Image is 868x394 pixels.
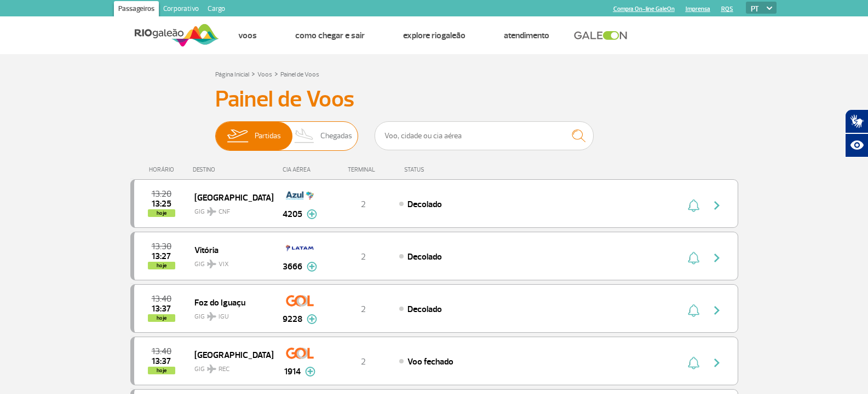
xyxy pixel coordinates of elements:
a: Como chegar e sair [295,30,365,41]
a: > [251,67,255,80]
span: GIG [194,254,265,269]
img: sino-painel-voo.svg [688,356,699,369]
img: sino-painel-voo.svg [688,304,699,317]
span: IGU [219,312,229,322]
a: Imprensa [686,5,710,13]
a: RQS [721,5,733,13]
h3: Painel de Voos [215,86,653,113]
span: Decolado [407,199,442,210]
img: destiny_airplane.svg [207,364,216,373]
span: 2 [361,251,366,262]
div: STATUS [399,166,488,173]
a: Compra On-line GaleOn [613,5,675,13]
span: [GEOGRAPHIC_DATA] [194,348,265,362]
div: TERMINAL [327,166,399,173]
a: Painel de Voos [280,70,319,79]
span: 2 [361,304,366,315]
span: 2 [361,356,366,367]
span: hoje [148,209,175,217]
img: seta-direita-painel-voo.svg [710,304,723,317]
img: slider-desembarque [289,122,321,150]
span: 3666 [283,260,302,273]
a: Página Inicial [215,70,249,79]
span: Vitória [194,243,265,257]
a: Voos [238,30,257,41]
span: 2025-08-27 13:37:26 [152,357,171,365]
span: REC [219,364,229,374]
span: 4205 [283,208,302,221]
img: mais-info-painel-voo.svg [307,209,317,219]
span: 2025-08-27 13:40:00 [152,348,171,355]
img: seta-direita-painel-voo.svg [710,199,723,212]
a: Passageiros [114,1,159,19]
span: Foz do Iguaçu [194,295,265,309]
span: VIX [219,260,229,269]
a: Explore RIOgaleão [403,30,465,41]
span: Partidas [255,122,281,150]
span: GIG [194,306,265,322]
a: Atendimento [504,30,549,41]
img: sino-painel-voo.svg [688,199,699,212]
img: mais-info-painel-voo.svg [307,262,317,272]
a: Cargo [203,1,229,19]
span: [GEOGRAPHIC_DATA] [194,190,265,204]
div: Plugin de acessibilidade da Hand Talk. [845,109,868,157]
span: GIG [194,201,265,217]
div: HORÁRIO [134,166,193,173]
img: mais-info-painel-voo.svg [307,314,317,324]
div: DESTINO [193,166,273,173]
span: Decolado [407,304,442,315]
a: Corporativo [159,1,203,19]
img: seta-direita-painel-voo.svg [710,356,723,369]
span: CNF [219,207,230,217]
img: sino-painel-voo.svg [688,251,699,264]
span: 1914 [284,365,301,378]
img: slider-embarque [220,122,255,150]
span: Decolado [407,251,442,262]
span: 2025-08-27 13:20:00 [152,190,171,198]
span: 2025-08-27 13:27:00 [152,252,171,260]
span: Chegadas [320,122,352,150]
div: CIA AÉREA [273,166,327,173]
span: hoje [148,262,175,269]
span: 2025-08-27 13:25:10 [152,200,171,208]
a: > [274,67,278,80]
span: hoje [148,314,175,322]
span: 2025-08-27 13:30:00 [152,243,171,250]
img: destiny_airplane.svg [207,207,216,216]
button: Abrir recursos assistivos. [845,133,868,157]
img: seta-direita-painel-voo.svg [710,251,723,264]
span: 2025-08-27 13:40:00 [152,295,171,303]
button: Abrir tradutor de língua de sinais. [845,109,868,133]
input: Voo, cidade ou cia aérea [375,121,594,150]
span: 2 [361,199,366,210]
img: destiny_airplane.svg [207,260,216,268]
span: Voo fechado [407,356,453,367]
span: hoje [148,367,175,374]
span: GIG [194,358,265,374]
img: mais-info-painel-voo.svg [305,367,315,377]
img: destiny_airplane.svg [207,312,216,321]
span: 9228 [283,313,302,326]
a: Voos [257,70,272,79]
span: 2025-08-27 13:37:13 [152,305,171,313]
